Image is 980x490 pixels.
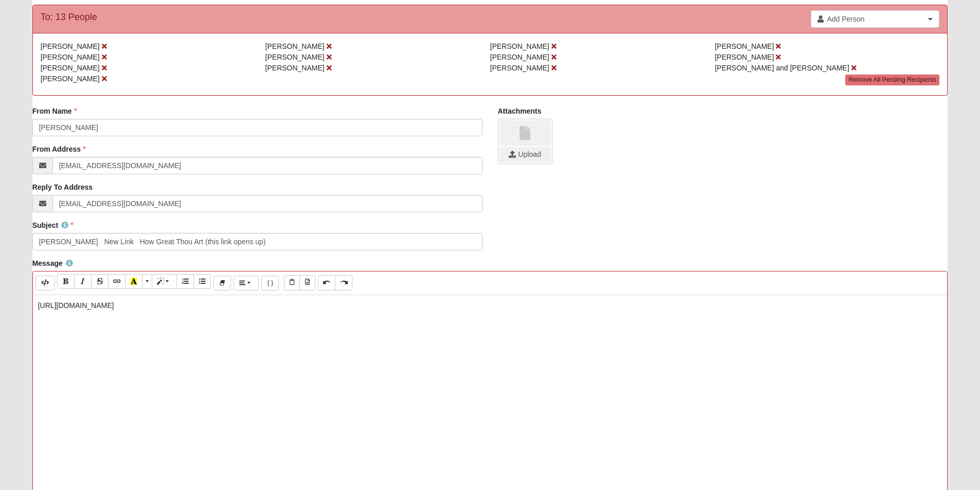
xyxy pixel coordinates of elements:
button: Paste from Word [299,275,315,290]
button: Link (CTRL+K) [108,274,126,289]
span: [PERSON_NAME] [715,53,774,61]
span: [PERSON_NAME] [41,75,100,83]
button: Unordered list (CTRL+SHIFT+NUM7) [193,274,211,289]
button: Paragraph [234,276,259,291]
span: [PERSON_NAME] [41,64,100,72]
button: Bold (CTRL+B) [57,274,75,289]
button: Ordered list (CTRL+SHIFT+NUM8) [176,274,194,289]
a: Remove All Pending Recipients [845,75,939,85]
span: [PERSON_NAME] [265,42,325,50]
button: Italic (CTRL+I) [74,274,92,289]
span: [PERSON_NAME] [265,64,325,72]
button: More Color [142,274,152,289]
label: Attachments [498,106,542,116]
button: Paste Text [284,275,300,290]
label: From Address [32,144,86,154]
span: [PERSON_NAME] [715,42,774,50]
label: Subject [32,220,74,230]
span: [PERSON_NAME] and [PERSON_NAME] [715,64,849,72]
div: To: 13 People [41,10,97,24]
span: Add Person [827,14,925,24]
a: Add Person Clear selection [811,10,939,28]
span: [PERSON_NAME] [41,42,100,50]
button: Code Editor [35,276,55,291]
label: From Name [32,106,77,116]
p: [URL][DOMAIN_NAME] [38,300,942,311]
span: [PERSON_NAME] [490,64,549,72]
span: [PERSON_NAME] [41,53,100,61]
label: Message [32,258,73,268]
span: [PERSON_NAME] [265,53,325,61]
span: [PERSON_NAME] [490,53,549,61]
button: Recent Color [125,274,142,289]
span: [PERSON_NAME] [490,42,549,50]
button: Undo (CTRL+Z) [318,275,335,290]
button: Remove Font Style (CTRL+\) [213,276,231,291]
button: Strikethrough (CTRL+SHIFT+S) [91,274,109,289]
label: Reply To Address [32,182,93,192]
button: Merge Field [261,276,279,291]
button: Redo (CTRL+Y) [335,275,352,290]
button: Style [152,274,177,289]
